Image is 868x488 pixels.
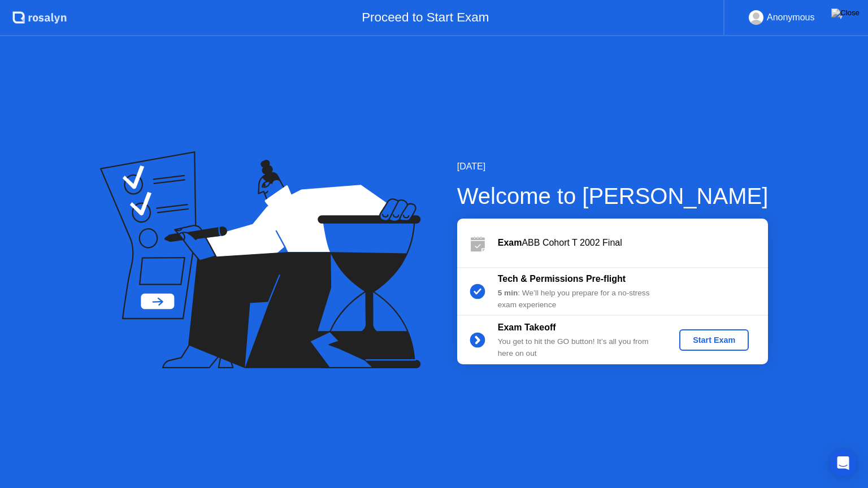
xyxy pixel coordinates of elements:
b: Exam [498,238,522,247]
div: Welcome to [PERSON_NAME] [457,179,769,213]
div: You get to hit the GO button! It’s all you from here on out [498,336,661,359]
div: Anonymous [767,10,815,25]
div: ABB Cohort T 2002 Final [498,236,768,250]
b: Exam Takeoff [498,323,556,332]
button: Start Exam [679,329,749,351]
b: 5 min [498,289,518,297]
div: Start Exam [684,335,744,345]
div: : We’ll help you prepare for a no-stress exam experience [498,287,661,311]
div: Open Intercom Messenger [830,450,857,477]
img: Close [831,8,860,18]
div: [DATE] [457,160,769,173]
b: Tech & Permissions Pre-flight [498,274,626,284]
